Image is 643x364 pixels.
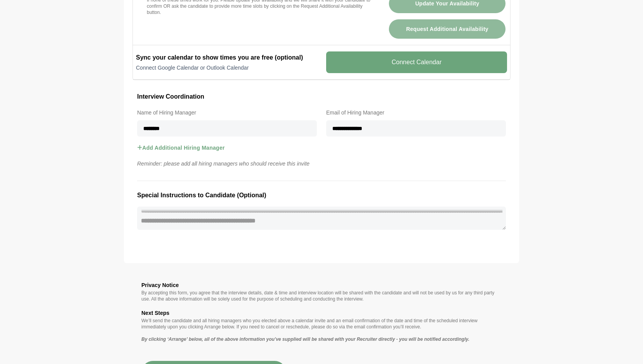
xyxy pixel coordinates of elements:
[326,51,507,73] v-button: Connect Calendar
[389,19,505,39] button: Request Additional Availability
[141,290,502,302] p: By accepting this form, you agree that the interview details, date & time and interview location ...
[141,318,502,330] p: We’ll send the candidate and all hiring managers who you elected above a calendar invite and an e...
[137,92,506,102] h3: Interview Coordination
[132,159,511,168] p: Reminder: please add all hiring managers who should receive this invite
[136,53,317,62] h2: Sync your calendar to show times you are free (optional)
[136,64,317,72] p: Connect Google Calendar or Outlook Calendar
[326,108,506,117] label: Email of Hiring Manager
[137,190,506,200] h3: Special Instructions to Candidate (Optional)
[141,280,502,290] h3: Privacy Notice
[141,336,502,342] p: By clicking ‘Arrange’ below, all of the above information you’ve supplied will be shared with you...
[137,108,317,117] label: Name of Hiring Manager
[137,137,225,159] button: Add Additional Hiring Manager
[141,308,502,318] h3: Next Steps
